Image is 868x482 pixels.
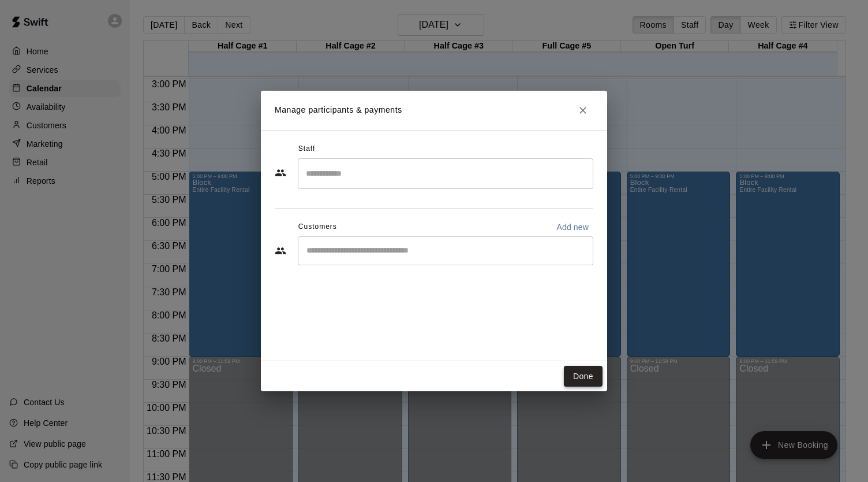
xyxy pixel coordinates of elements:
[298,218,337,236] span: Customers
[573,100,593,121] button: Close
[298,158,593,189] div: Search staff
[564,366,603,387] button: Done
[275,167,286,179] svg: Staff
[556,221,589,233] p: Add new
[298,140,315,158] span: Staff
[298,236,593,265] div: Start typing to search customers...
[275,245,286,257] svg: Customers
[275,104,402,116] p: Manage participants & payments
[552,218,593,236] button: Add new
